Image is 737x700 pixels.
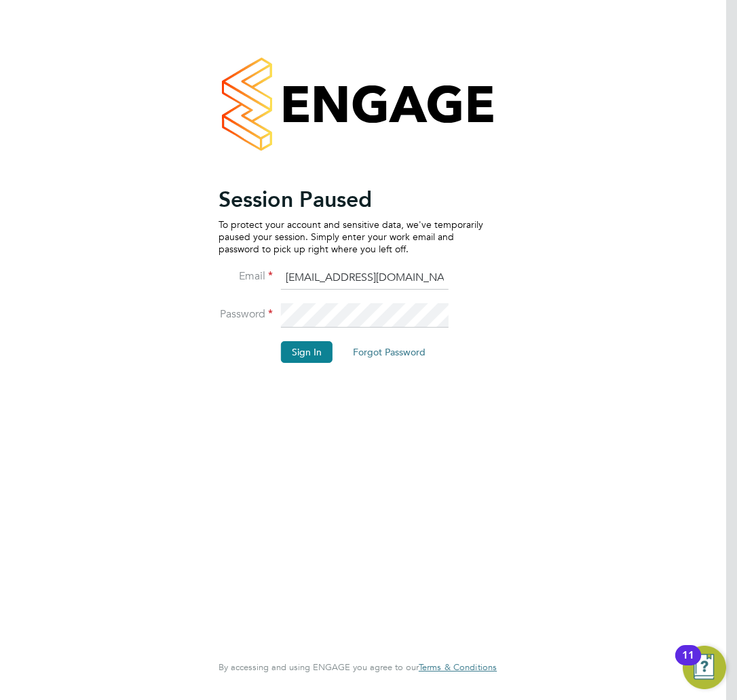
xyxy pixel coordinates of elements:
label: Password [219,307,273,322]
div: 11 [682,655,694,673]
button: Sign In [281,341,333,363]
input: Enter your work email... [281,266,449,290]
label: Email [219,269,273,284]
h2: Session Paused [219,186,483,213]
a: Terms & Conditions [419,662,497,673]
button: Open Resource Center, 11 new notifications [683,646,726,689]
p: To protect your account and sensitive data, we've temporarily paused your session. Simply enter y... [219,218,483,256]
span: By accessing and using ENGAGE you agree to our [219,661,497,673]
button: Forgot Password [342,341,436,363]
